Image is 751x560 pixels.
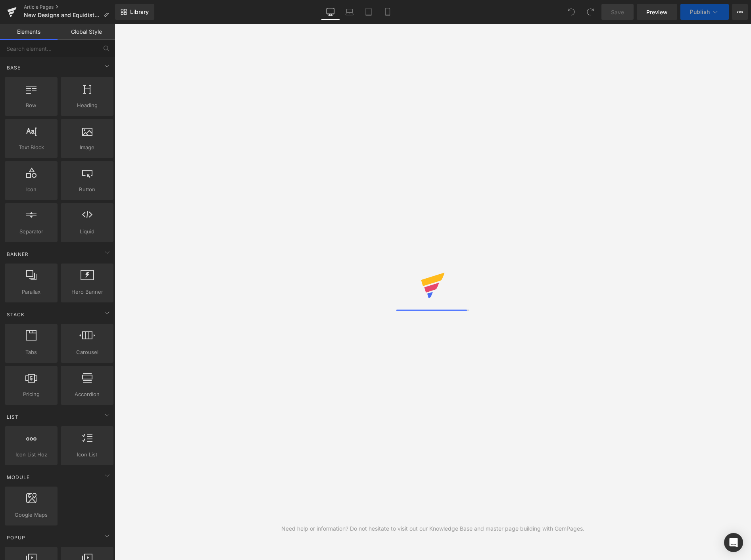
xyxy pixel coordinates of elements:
span: Image [63,143,111,152]
span: Separator [7,227,55,236]
a: Preview [637,4,677,20]
span: Pricing [7,390,55,398]
span: Parallax [7,288,55,296]
span: Carousel [63,348,111,356]
a: Mobile [378,4,397,20]
span: Icon List [63,450,111,459]
span: Button [63,185,111,194]
span: Hero Banner [63,288,111,296]
a: Global Style [58,24,115,40]
span: Save [611,8,624,16]
button: Publish [680,4,729,20]
span: List [6,413,19,421]
span: Google Maps [7,511,55,519]
a: New Library [115,4,154,20]
div: Open Intercom Messenger [724,533,743,552]
span: Text Block [7,143,55,152]
span: Popup [6,534,26,541]
span: Base [6,64,21,71]
span: Icon List Hoz [7,450,55,459]
a: Tablet [359,4,378,20]
span: Heading [63,101,111,110]
div: Need help or information? Do not hesitate to visit out our Knowledge Base and master page buildin... [281,524,584,533]
span: Tabs [7,348,55,356]
span: Icon [7,185,55,194]
span: Accordion [63,390,111,398]
span: Stack [6,311,25,318]
span: Liquid [63,227,111,236]
a: Laptop [340,4,359,20]
button: Undo [563,4,579,20]
a: Article Pages [24,4,115,10]
span: Module [6,473,31,481]
a: Desktop [321,4,340,20]
span: Row [7,101,55,110]
span: Publish [690,9,710,15]
span: Banner [6,250,29,258]
button: More [732,4,748,20]
span: New Designs and Equidistant Magnets [24,12,100,18]
span: Preview [646,8,668,16]
button: Redo [582,4,598,20]
span: Library [130,8,149,15]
